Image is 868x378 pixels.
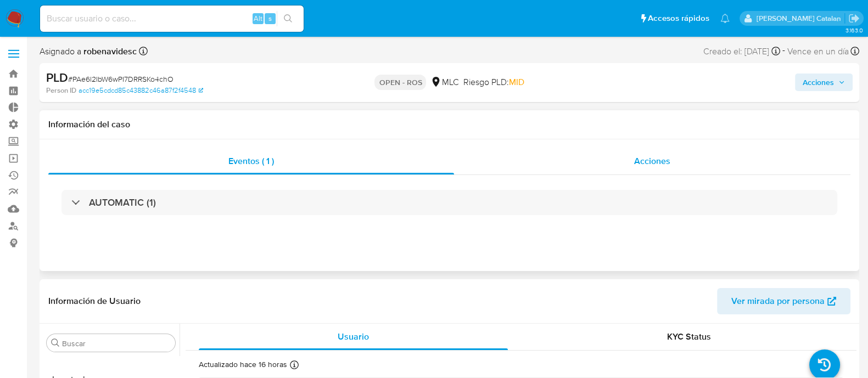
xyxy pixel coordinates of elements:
div: MLC [430,76,458,88]
span: Usuario [338,330,369,343]
span: Eventos ( 1 ) [228,155,274,167]
span: Acciones [634,155,670,167]
p: rociodaniela.benavidescatalan@mercadolibre.cl [756,13,844,24]
span: KYC Status [667,330,711,343]
p: Actualizado hace 16 horas [199,359,287,370]
h1: Información de Usuario [48,296,141,307]
b: PLD [46,69,68,86]
span: Alt [254,13,262,24]
button: search-icon [277,11,299,26]
h1: Información del caso [48,119,850,130]
span: Vence en un día [787,46,849,58]
b: robenavidesc [81,45,137,58]
a: Salir [848,13,860,24]
button: Ver mirada por persona [717,288,850,314]
button: Acciones [795,74,853,91]
button: Buscar [51,338,60,347]
span: Riesgo PLD: [463,76,524,88]
input: Buscar usuario o caso... [40,12,304,26]
span: s [268,13,272,24]
span: - [782,44,785,59]
span: # PAe6l2IbW6wPI7DRRSKo4chO [68,74,173,84]
a: Notificaciones [720,14,730,23]
h3: AUTOMATIC (1) [89,196,156,208]
input: Buscar [62,338,171,348]
a: acc19e5cdcd85c43882c46a87f2f4548 [79,86,203,95]
p: OPEN - ROS [374,75,426,90]
span: MID [508,76,524,88]
span: Accesos rápidos [648,13,709,24]
div: AUTOMATIC (1) [61,190,837,215]
span: Ver mirada por persona [731,288,825,314]
span: Asignado a [40,46,137,58]
span: Acciones [803,74,834,91]
div: Creado el: [DATE] [703,44,780,59]
b: Person ID [46,86,76,95]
